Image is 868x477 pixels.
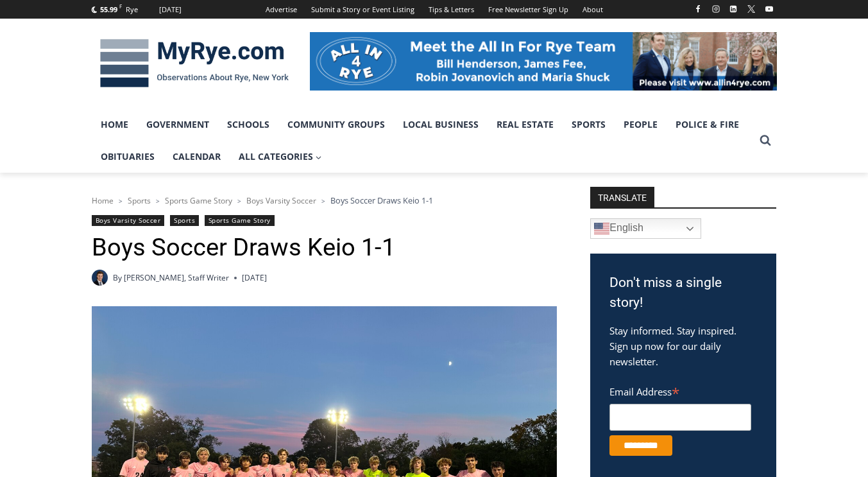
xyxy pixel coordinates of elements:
a: People [615,108,667,141]
a: Calendar [164,141,230,173]
a: Instagram [708,1,724,17]
a: Local Business [394,108,488,141]
h3: Don't miss a single story! [609,273,757,313]
a: Boys Varsity Soccer [92,215,165,226]
a: [PERSON_NAME], Staff Writer [124,272,229,283]
a: Community Groups [278,108,394,141]
a: Sports [128,195,151,206]
button: View Search Form [754,129,777,152]
a: English [590,218,701,239]
a: Obituaries [92,141,164,173]
a: Facebook [690,1,706,17]
span: 55.99 [100,4,117,14]
strong: TRANSLATE [590,187,654,207]
h1: Boys Soccer Draws Keio 1-1 [92,233,557,263]
a: Home [92,108,137,141]
a: Sports Game Story [165,195,232,206]
a: Boys Varsity Soccer [246,195,316,206]
a: All Categories [230,141,331,173]
a: X [744,1,759,17]
nav: Breadcrumbs [92,194,557,207]
a: Sports [563,108,615,141]
div: Rye [126,4,138,15]
img: All in for Rye [310,32,777,90]
nav: Primary Navigation [92,108,754,173]
a: Police & Fire [667,108,748,141]
a: Real Estate [488,108,563,141]
a: Schools [218,108,278,141]
a: YouTube [762,1,777,17]
span: > [119,196,123,205]
a: Home [92,195,114,206]
label: Email Address [609,379,751,402]
time: [DATE] [242,272,267,284]
span: Boys Soccer Draws Keio 1-1 [330,195,433,206]
div: [DATE] [159,4,182,15]
span: > [156,196,160,205]
a: Author image [92,270,108,286]
a: Sports [170,215,199,226]
span: > [237,196,241,205]
img: Charlie Morris headshot PROFESSIONAL HEADSHOT [92,270,108,286]
img: MyRye.com [92,30,297,97]
p: Stay informed. Stay inspired. Sign up now for our daily newsletter. [609,323,757,369]
a: Government [137,108,218,141]
span: F [119,3,122,10]
span: By [113,272,122,284]
a: Sports Game Story [205,215,275,226]
span: > [321,196,325,205]
span: All Categories [239,150,322,164]
img: en [594,221,609,236]
a: Linkedin [726,1,741,17]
